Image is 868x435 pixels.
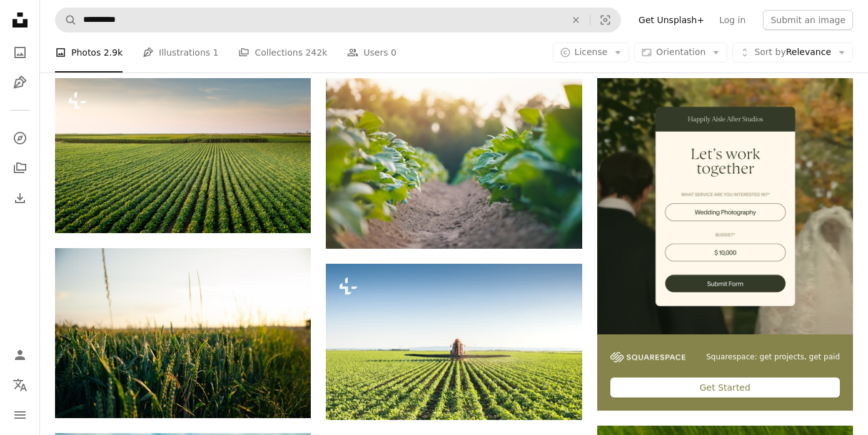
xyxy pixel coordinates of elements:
[8,156,33,181] a: Collections
[610,352,685,363] img: file-1747939142011-51e5cc87e3c9
[55,78,311,232] img: Open soybean field at sunset.Soybean field .
[8,40,33,65] a: Photos
[553,42,630,62] button: License
[754,47,785,57] span: Sort by
[712,10,753,30] a: Log in
[590,8,620,32] button: Visual search
[326,78,582,249] img: a close-up of some plants
[391,46,396,59] span: 0
[8,402,33,427] button: Menu
[8,7,33,35] a: Home — Unsplash
[732,42,853,62] button: Sort byRelevance
[597,78,853,334] img: file-1747939393036-2c53a76c450aimage
[326,264,582,421] img: Tractor spraying soybean field
[55,149,311,161] a: Open soybean field at sunset.Soybean field .
[597,78,853,411] a: Squarespace: get projects, get paidGet Started
[8,70,33,95] a: Illustrations
[8,372,33,397] button: Language
[8,342,33,367] a: Log in / Sign up
[8,186,33,211] a: Download History
[55,248,311,419] img: green wheat field during daytime
[55,7,621,32] form: Find visuals sitewide
[326,336,582,347] a: Tractor spraying soybean field
[656,47,705,57] span: Orientation
[631,10,712,30] a: Get Unsplash+
[347,32,396,72] a: Users 0
[754,46,831,59] span: Relevance
[238,32,327,72] a: Collections 242k
[213,46,219,59] span: 1
[326,157,582,169] a: a close-up of some plants
[305,46,327,59] span: 242k
[8,126,33,151] a: Explore
[55,327,311,338] a: green wheat field during daytime
[56,8,77,32] button: Search Unsplash
[575,47,608,57] span: License
[763,10,853,30] button: Submit an image
[562,8,590,32] button: Clear
[143,32,218,72] a: Illustrations 1
[634,42,727,62] button: Orientation
[610,377,840,397] div: Get Started
[706,352,840,362] span: Squarespace: get projects, get paid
